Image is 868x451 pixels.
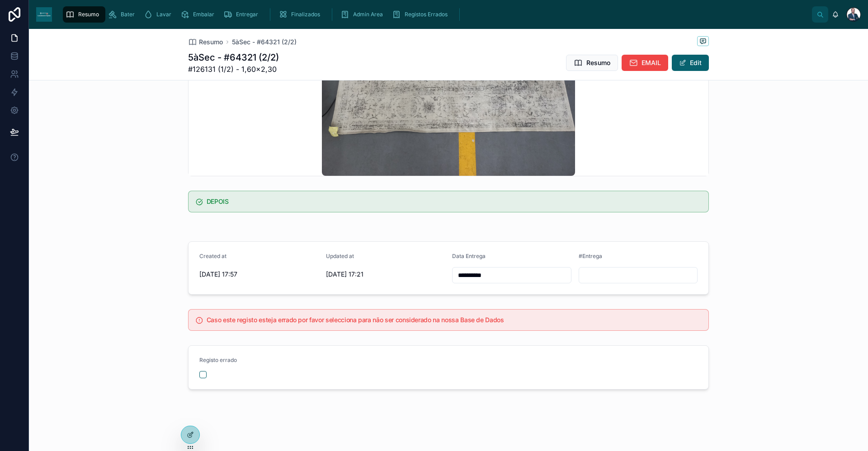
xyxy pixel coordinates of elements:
[188,38,223,47] a: Resumo
[59,5,812,24] div: scrollable content
[405,11,448,18] span: Registos Errados
[672,55,709,71] button: Edit
[207,317,701,323] h5: Caso este registo esteja errado por favor selecciona para não ser considerado na nossa Base de Dados
[221,6,264,23] a: Entregar
[36,7,52,22] img: App logo
[199,270,319,279] span: [DATE] 17:57
[156,11,171,18] span: Lavar
[63,6,105,23] a: Resumo
[353,11,383,18] span: Admin Area
[452,253,486,259] span: Data Entrega
[232,38,297,47] a: 5àSec - #64321 (2/2)
[105,6,141,23] a: Bater
[199,38,223,47] span: Resumo
[207,198,701,205] h5: DEPOIS
[642,58,661,67] span: EMAIL
[326,253,354,259] span: Updated at
[193,11,214,18] span: Embalar
[276,6,326,23] a: Finalizados
[566,55,618,71] button: Resumo
[78,11,99,18] span: Resumo
[188,51,279,64] h1: 5àSec - #64321 (2/2)
[579,253,602,259] span: #Entrega
[622,55,668,71] button: EMAIL
[326,270,445,279] span: [DATE] 17:21
[188,64,279,75] span: #126131 (1/2) - 1,60×2,30
[389,6,454,23] a: Registos Errados
[178,6,221,23] a: Embalar
[199,357,237,363] span: Registo errado
[141,6,178,23] a: Lavar
[586,58,610,67] span: Resumo
[199,253,226,259] span: Created at
[236,11,258,18] span: Entregar
[121,11,135,18] span: Bater
[291,11,320,18] span: Finalizados
[338,6,389,23] a: Admin Area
